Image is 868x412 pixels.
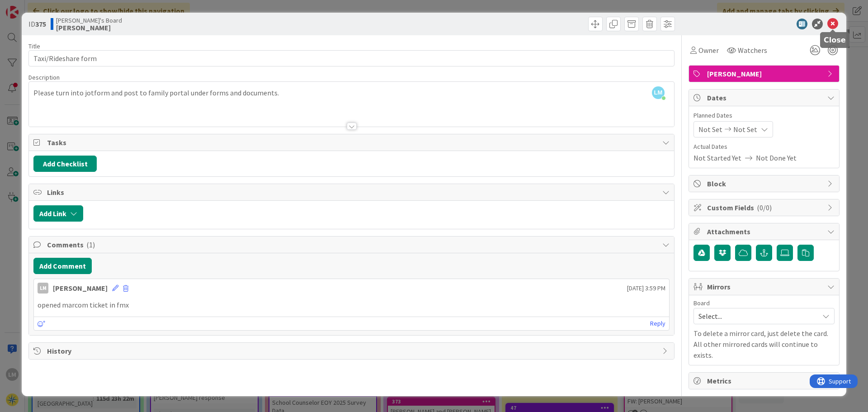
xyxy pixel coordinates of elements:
[47,187,658,198] span: Links
[35,19,46,28] b: 375
[698,45,719,56] span: Owner
[650,318,665,329] a: Reply
[28,73,60,81] span: Description
[693,328,835,360] p: To delete a mirror card, just delete the card. All other mirrored cards will continue to exists.
[693,142,835,152] span: Actual Dates
[19,1,41,12] span: Support
[28,19,46,29] span: ID
[733,124,757,135] span: Not Set
[707,68,823,79] span: [PERSON_NAME]
[33,156,97,172] button: Add Checklist
[47,137,658,148] span: Tasks
[56,24,122,31] b: [PERSON_NAME]
[33,258,92,274] button: Add Comment
[738,45,767,56] span: Watchers
[38,283,48,294] div: LM
[53,283,108,294] div: [PERSON_NAME]
[56,17,122,24] span: [PERSON_NAME]'s Board
[38,300,665,310] p: opened marcom ticket in fmx
[693,152,741,163] span: Not Started Yet
[627,284,665,293] span: [DATE] 3:59 PM
[47,239,658,250] span: Comments
[756,152,797,163] span: Not Done Yet
[698,124,722,135] span: Not Set
[28,50,675,66] input: type card name here...
[698,310,814,322] span: Select...
[707,375,823,386] span: Metrics
[824,36,846,44] h5: Close
[707,178,823,189] span: Block
[757,203,772,212] span: ( 0/0 )
[33,205,83,222] button: Add Link
[86,240,95,249] span: ( 1 )
[707,281,823,292] span: Mirrors
[652,86,665,99] span: LM
[693,111,835,120] span: Planned Dates
[28,42,40,50] label: Title
[707,226,823,237] span: Attachments
[33,88,670,98] p: Please turn into jotform and post to family portal under forms and documents.
[707,202,823,213] span: Custom Fields
[707,92,823,103] span: Dates
[47,346,658,356] span: History
[693,300,710,306] span: Board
